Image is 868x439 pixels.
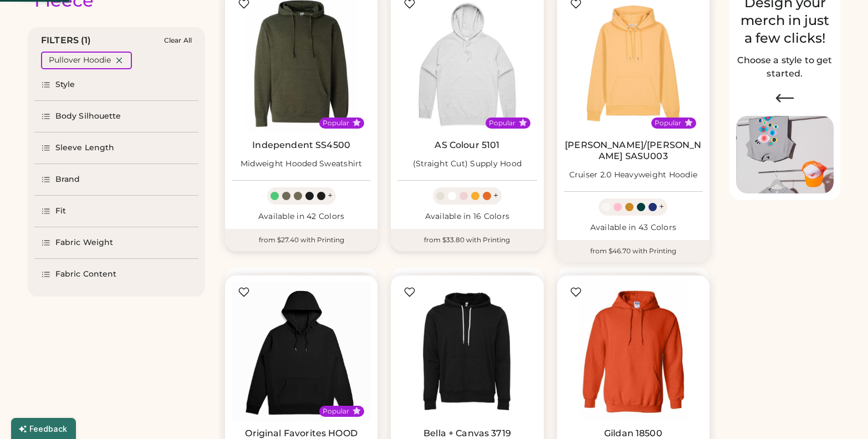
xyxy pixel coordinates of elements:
div: (Straight Cut) Supply Hood [413,159,522,170]
div: Style [55,79,75,90]
div: Fabric Content [55,269,116,280]
div: Midweight Hooded Sweatshirt [241,159,362,170]
button: Popular Style [519,119,527,127]
div: Cruiser 2.0 Heavyweight Hoodie [569,170,698,181]
div: from $46.70 with Printing [557,240,709,262]
button: Popular Style [353,407,361,415]
a: Independent SS4500 [252,140,350,151]
button: Popular Style [353,119,361,127]
div: Sleeve Length [55,142,114,154]
a: Bella + Canvas 3719 [423,428,511,439]
button: Popular Style [685,119,693,127]
a: [PERSON_NAME]/[PERSON_NAME] SASU003 [564,140,703,162]
div: Popular [489,119,515,127]
div: FILTERS (1) [41,34,91,47]
div: Clear All [164,37,192,44]
div: Popular [655,119,681,127]
div: Available in 42 Colors [232,211,371,222]
div: Popular [323,119,349,127]
div: Pullover Hoodie [49,55,111,66]
h2: Choose a style to get started. [736,54,834,80]
div: + [659,201,664,213]
div: Fit [55,206,66,217]
div: Fabric Weight [55,237,113,248]
a: Gildan 18500 [604,428,662,439]
div: + [493,190,498,202]
div: Brand [55,174,80,185]
a: AS Colour 5101 [435,140,499,151]
div: from $33.80 with Printing [391,229,543,251]
div: + [328,190,333,202]
div: Available in 43 Colors [564,222,703,233]
a: Original Favorites HOOD [245,428,357,439]
img: Original Favorites HOOD Heavyweight Organic Brushed Hoodie [232,282,371,421]
div: Popular [323,407,349,416]
div: from $27.40 with Printing [225,229,377,251]
iframe: Front Chat [815,389,863,437]
div: Body Silhouette [55,111,121,122]
div: Available in 16 Colors [397,211,537,222]
img: Gildan 18500 Heavy Blend™ Hooded Sweatshirt [564,282,703,421]
img: Image of Lisa Congdon Eye Print on T-Shirt and Hat [736,116,834,194]
img: BELLA + CANVAS 3719 (Straight Cut) Sponge Fleece Hoodie [397,282,537,421]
